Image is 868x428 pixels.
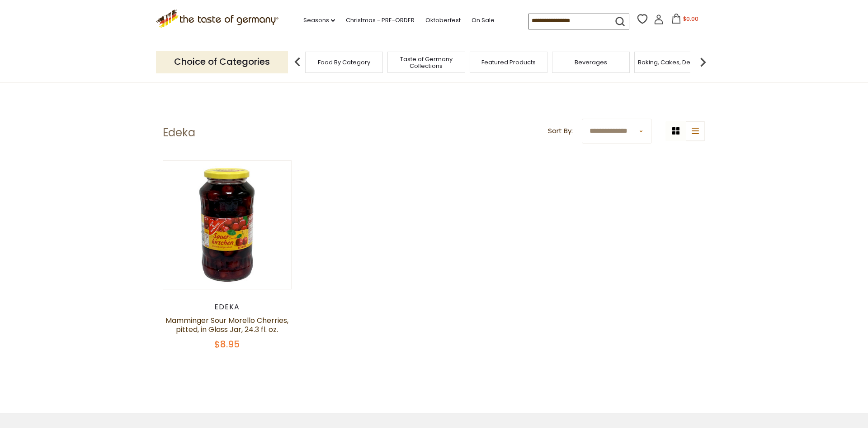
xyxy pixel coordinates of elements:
label: Sort By: [548,125,573,137]
img: Mamminger Sour Morello Cherries, pitted, in Glass Jar, 24.3 fl. oz. [163,161,291,289]
img: previous arrow [288,53,307,71]
a: Oktoberfest [425,15,461,25]
span: $0.00 [683,15,698,23]
span: $8.95 [214,338,240,351]
a: Beverages [575,59,607,66]
a: On Sale [472,15,495,25]
p: Choice of Categories [156,51,288,73]
a: Christmas - PRE-ORDER [346,15,415,25]
a: Taste of Germany Collections [390,56,462,69]
div: Edeka [163,303,292,312]
a: Mamminger Sour Morello Cherries, pitted, in Glass Jar, 24.3 fl. oz. [165,315,288,335]
a: Featured Products [481,59,536,66]
a: Food By Category [318,59,370,66]
button: $0.00 [665,14,704,27]
a: Baking, Cakes, Desserts [638,59,708,66]
a: Seasons [303,15,335,25]
h1: Edeka [163,126,195,139]
img: next arrow [694,53,712,71]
